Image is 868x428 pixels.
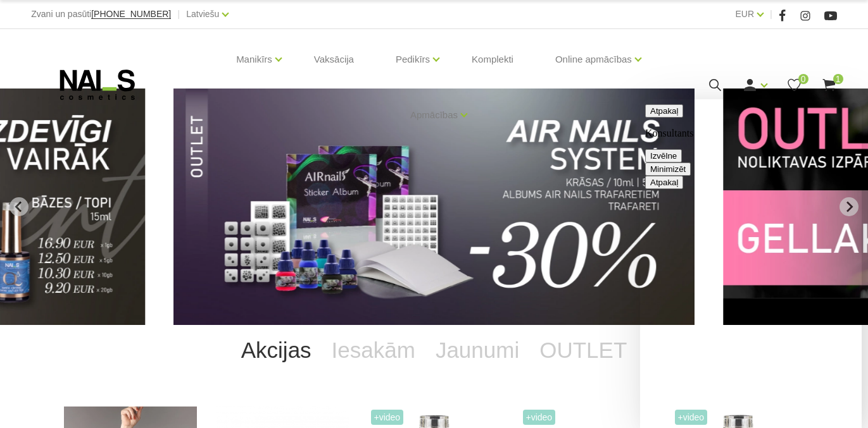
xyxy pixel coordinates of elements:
[304,29,364,90] a: Vaksācija
[736,6,755,21] a: EUR
[9,197,28,216] button: Previous slide
[236,34,272,85] a: Manikīrs
[821,77,837,93] a: 1
[177,6,180,22] span: |
[410,90,458,140] a: Apmācības
[91,9,171,19] a: [PHONE_NUMBER]
[371,410,404,425] span: +Video
[523,410,556,425] span: +Video
[173,89,695,325] li: 10 of 12
[425,325,529,376] a: Jaunumi
[770,6,772,22] span: |
[529,325,637,376] a: OUTLET
[555,34,632,85] a: Online apmācības
[798,74,808,84] span: 0
[640,99,862,428] iframe: chat widget
[786,77,802,93] a: 0
[396,34,430,85] a: Pedikīrs
[833,74,843,84] span: 1
[231,325,322,376] a: Akcijas
[31,6,171,22] div: Zvani un pasūti
[322,325,425,376] a: Iesakām
[462,29,524,90] a: Komplekti
[186,6,219,21] a: Latviešu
